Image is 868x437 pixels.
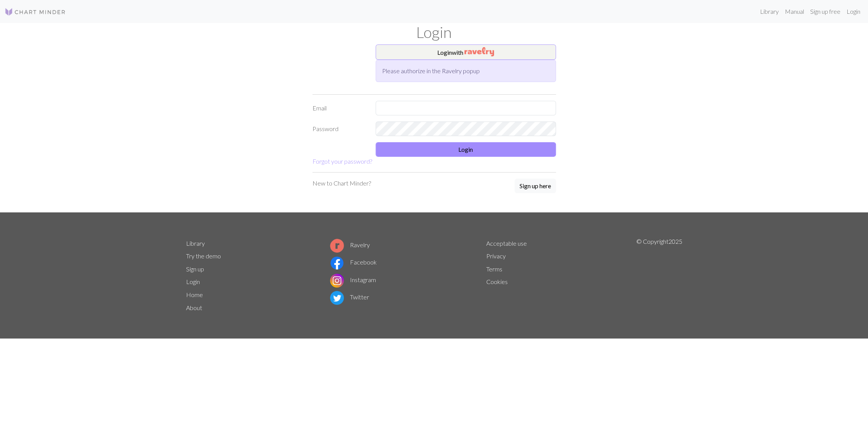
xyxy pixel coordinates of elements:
[636,237,682,314] p: © Copyright 2025
[186,240,205,247] a: Library
[486,265,502,273] a: Terms
[308,122,371,136] label: Password
[807,4,843,19] a: Sign up free
[186,304,202,311] a: About
[376,44,556,60] button: Loginwith
[515,179,556,194] a: Sign up here
[308,101,371,115] label: Email
[186,291,203,298] a: Home
[376,60,556,82] div: Please authorize in the Ravelry popup
[486,252,506,260] a: Privacy
[186,265,204,273] a: Sign up
[486,240,527,247] a: Acceptable use
[843,4,863,19] a: Login
[515,179,556,193] button: Sign up here
[181,23,687,41] h1: Login
[330,241,370,248] a: Ravelry
[330,276,376,283] a: Instagram
[186,278,200,285] a: Login
[5,7,66,16] img: Logo
[757,4,782,19] a: Library
[464,47,494,56] img: Ravelry
[486,278,508,285] a: Cookies
[330,293,369,301] a: Twitter
[376,142,556,157] button: Login
[330,239,344,253] img: Ravelry logo
[330,258,377,266] a: Facebook
[312,179,371,188] p: New to Chart Minder?
[186,252,221,260] a: Try the demo
[330,256,344,270] img: Facebook logo
[330,291,344,305] img: Twitter logo
[312,158,372,165] a: Forgot your password?
[782,4,807,19] a: Manual
[330,274,344,287] img: Instagram logo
